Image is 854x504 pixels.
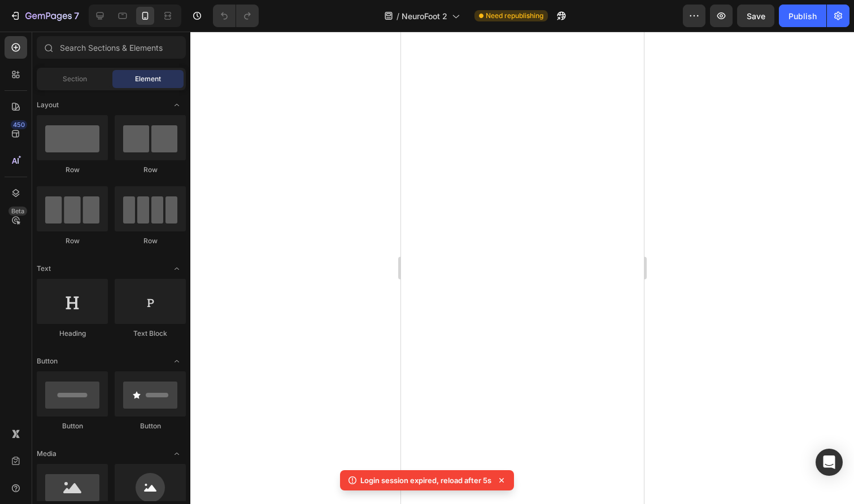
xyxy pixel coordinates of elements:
button: Publish [779,5,826,27]
div: Publish [788,10,817,22]
div: 450 [11,120,27,129]
input: Search Sections & Elements [37,36,186,59]
span: Text [37,264,51,274]
span: Toggle open [168,260,186,278]
div: Beta [8,207,27,216]
span: Layout [37,100,59,110]
span: Toggle open [168,96,186,114]
span: Save [747,11,765,21]
p: Login session expired, reload after 5s [360,475,491,486]
span: Button [37,356,58,366]
div: Row [37,236,108,246]
iframe: Design area [401,32,644,504]
span: Toggle open [168,352,186,370]
div: Button [37,421,108,431]
div: Text Block [115,328,186,339]
span: Section [63,74,87,84]
p: 7 [74,9,79,23]
div: Heading [37,328,108,339]
div: Undo/Redo [213,5,259,27]
div: Button [115,421,186,431]
span: Toggle open [168,445,186,463]
button: 7 [5,5,84,27]
span: Need republishing [486,11,543,21]
div: Row [115,236,186,246]
span: / [396,10,399,22]
button: Save [737,5,774,27]
div: Open Intercom Messenger [816,449,843,476]
span: Element [135,74,161,84]
div: Row [37,165,108,175]
span: Media [37,449,56,459]
span: NeuroFoot 2 [402,10,447,22]
div: Row [115,165,186,175]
